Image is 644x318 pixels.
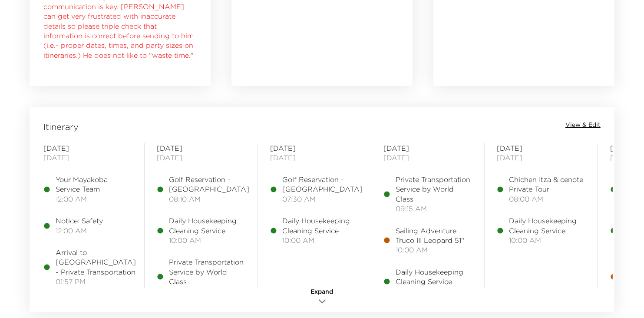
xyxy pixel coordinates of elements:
button: View & Edit [565,121,601,129]
span: [DATE] [270,153,359,162]
span: [DATE] [270,143,359,153]
span: Daily Housekeeping Cleaning Service [396,267,472,287]
span: 09:15 AM [396,204,472,213]
span: Private Transportation Service by World Class [169,257,245,286]
span: [DATE] [497,143,585,153]
span: Private Transportation Service by World Class [396,175,472,204]
span: 01:57 PM [56,277,136,286]
span: 08:10 AM [169,194,249,204]
button: Expand [301,288,344,308]
span: 12:00 AM [56,226,103,235]
span: Daily Housekeeping Cleaning Service [169,216,245,235]
span: Daily Housekeeping Cleaning Service [509,216,585,235]
span: 12:00 AM [56,194,132,204]
span: Notice: Safety [56,216,103,225]
span: 10:00 AM [509,235,585,245]
span: 10:00 AM [396,245,472,255]
span: [DATE] [157,143,245,153]
span: [DATE] [497,153,585,162]
span: Sailing Adventure Truco III Leopard 51'' [396,226,472,245]
span: 10:00 AM [169,235,245,245]
span: Chichen Itza & cenote Private Tour [509,175,585,194]
span: Golf Reservation - [GEOGRAPHIC_DATA] [169,175,249,194]
span: 07:30 AM [282,194,363,204]
span: 08:00 AM [509,194,585,204]
span: 07:00 PM [169,287,245,296]
span: 10:00 AM [282,235,359,245]
span: Expand [311,288,334,296]
span: [DATE] [383,153,472,162]
span: Golf Reservation - [GEOGRAPHIC_DATA] [282,175,363,194]
span: Arrival to [GEOGRAPHIC_DATA] - Private Transportation [56,248,136,277]
span: [DATE] [157,153,245,162]
span: [DATE] [43,153,132,162]
span: Your Mayakoba Service Team [56,175,132,194]
span: Daily Housekeeping Cleaning Service [282,216,359,235]
span: 10:00 AM [396,287,472,296]
span: [DATE] [43,143,132,153]
span: [DATE] [383,143,472,153]
span: Itinerary [43,121,79,133]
